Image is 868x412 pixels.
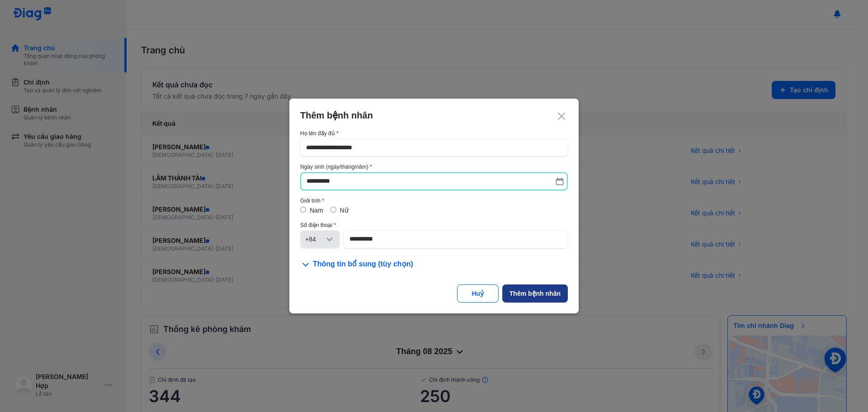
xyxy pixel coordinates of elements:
div: Thêm bệnh nhân [300,109,568,121]
button: Thêm bệnh nhân [502,284,568,303]
button: Huỷ [457,284,499,303]
div: +84 [305,235,324,244]
label: Nữ [340,207,349,214]
div: Giới tính [300,198,568,204]
div: Số điện thoại [300,222,568,228]
span: Thông tin bổ sung (tùy chọn) [313,259,413,270]
div: Ngày sinh (ngày/tháng/năm) [300,164,568,170]
div: Thêm bệnh nhân [509,289,561,298]
div: Họ tên đầy đủ [300,130,568,137]
label: Nam [310,207,323,214]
